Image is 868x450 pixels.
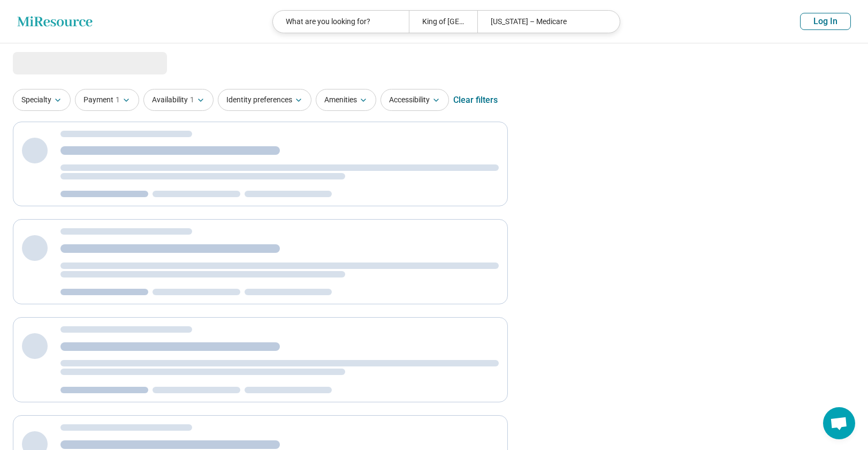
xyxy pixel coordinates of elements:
button: Specialty [13,89,71,111]
span: 1 [190,94,194,106]
span: Loading... [13,52,103,73]
div: Clear filters [453,87,498,113]
button: Identity preferences [218,89,311,111]
button: Availability1 [143,89,214,111]
div: King of [GEOGRAPHIC_DATA], [GEOGRAPHIC_DATA] [409,11,477,33]
button: Payment1 [75,89,139,111]
button: Accessibility [380,89,449,111]
button: Amenities [316,89,376,111]
div: [US_STATE] – Medicare [477,11,613,33]
div: What are you looking for? [273,11,409,33]
button: Log In [800,13,851,30]
span: 1 [116,94,120,106]
div: Open chat [823,407,855,439]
